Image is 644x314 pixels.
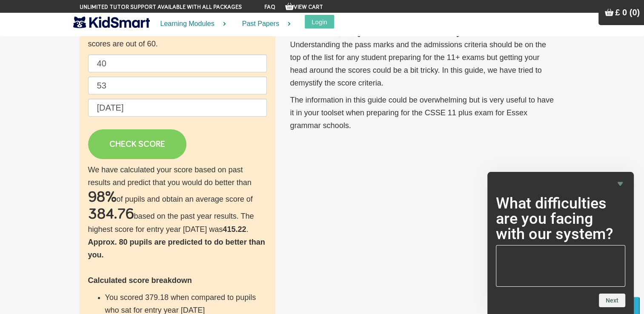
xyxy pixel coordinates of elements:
[285,4,323,10] a: View Cart
[88,54,267,72] input: English raw score
[496,245,625,287] textarea: What difficulties are you facing with our system?
[88,129,186,159] a: CHECK SCORE
[88,276,192,285] b: Calculated score breakdown
[88,238,265,259] b: Approx. 80 pupils are predicted to do better than you.
[264,4,275,10] a: FAQ
[232,13,296,35] a: Past Papers
[290,38,556,89] p: Understanding the pass marks and the admissions criteria should be on the top of the list for any...
[88,206,134,223] h2: 384.76
[305,15,334,29] button: Login
[88,77,267,94] input: Maths raw score
[496,196,625,242] h2: What difficulties are you facing with our system?
[150,13,232,35] a: Learning Modules
[88,189,117,206] h2: 98%
[223,225,246,234] b: 415.22
[285,2,294,11] img: Your items in the shopping basket
[290,94,556,132] p: The information in this guide could be overwhelming but is very useful to have it in your toolset...
[599,294,625,307] button: Next question
[496,179,625,307] div: What difficulties are you facing with our system?
[88,99,267,117] input: Date of birth (d/m/y) e.g. 27/12/2007
[73,15,150,30] img: KidSmart logo
[615,8,640,17] span: £ 0 (0)
[80,3,242,11] span: Unlimited tutor support available with all packages
[615,179,625,189] button: Hide survey
[605,8,613,17] img: Your items in the shopping basket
